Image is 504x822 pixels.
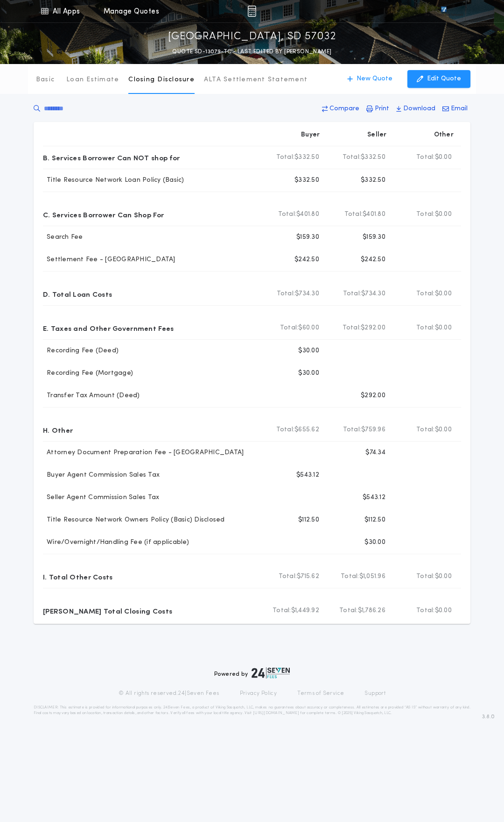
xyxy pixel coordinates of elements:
span: $401.80 [296,210,319,219]
p: Print [375,104,389,114]
span: $0.00 [435,153,452,162]
b: Total: [416,210,435,219]
p: $332.50 [294,176,319,185]
button: Print [364,100,392,117]
p: Compare [329,104,359,114]
span: $0.00 [435,425,452,435]
span: $1,786.26 [358,606,385,615]
p: Title Resource Network Loan Policy (Basic) [43,176,184,185]
p: $543.12 [296,471,319,480]
p: $159.30 [363,233,385,242]
p: Buyer Agent Commission Sales Tax [43,471,160,480]
img: vs-icon [424,7,463,16]
p: D. Total Loan Costs [43,286,112,301]
p: QUOTE SD-13079-TC - LAST EDITED BY [PERSON_NAME] [172,47,331,57]
p: $332.50 [361,176,385,185]
span: $0.00 [435,606,452,615]
span: $1,051.96 [359,572,385,581]
p: Loan Estimate [66,75,119,85]
div: Powered by [214,667,290,679]
b: Total: [280,323,299,333]
span: $759.96 [361,425,385,435]
button: Edit Quote [407,70,470,88]
p: New Quote [357,74,392,84]
button: New Quote [338,70,402,88]
span: 3.8.0 [482,713,495,721]
b: Total: [277,289,295,299]
span: $0.00 [435,289,452,299]
p: DISCLAIMER: This estimate is provided for informational purposes only. 24|Seven Fees, a product o... [34,705,470,716]
span: $1,449.92 [291,606,319,615]
b: Total: [416,425,435,435]
b: Total: [343,289,362,299]
span: $0.00 [435,572,452,581]
a: Privacy Policy [240,690,277,697]
p: [PERSON_NAME] Total Closing Costs [43,603,172,618]
b: Total: [339,606,358,615]
p: Seller [367,130,387,140]
b: Total: [343,323,361,333]
img: img [247,6,256,17]
span: $332.50 [361,153,385,162]
p: $242.50 [294,255,319,264]
button: Compare [319,100,362,117]
b: Total: [416,289,435,299]
p: C. Services Borrower Can Shop For [43,207,164,222]
span: $655.62 [294,425,319,435]
p: Other [434,130,454,140]
span: $734.30 [295,289,319,299]
p: Edit Quote [427,74,461,84]
b: Total: [416,606,435,615]
p: B. Services Borrower Can NOT shop for [43,150,180,165]
button: Email [440,100,470,117]
p: Download [403,104,435,114]
p: Transfer Tax Amount (Deed) [43,391,140,400]
span: $292.00 [361,323,385,333]
p: $30.00 [298,369,319,378]
span: $0.00 [435,323,452,333]
p: $112.50 [298,515,319,525]
b: Total: [276,425,295,435]
p: H. Other [43,422,73,437]
b: Total: [416,323,435,333]
p: © All rights reserved. 24|Seven Fees [119,690,219,697]
p: I. Total Other Costs [43,569,113,584]
p: Recording Fee (Mortgage) [43,369,133,378]
span: $734.30 [361,289,385,299]
p: Seller Agent Commission Sales Tax [43,493,159,502]
p: Basic [36,75,55,85]
p: $159.30 [296,233,319,242]
p: $112.50 [364,515,385,525]
a: Terms of Service [297,690,344,697]
button: Download [393,100,438,117]
p: ALTA Settlement Statement [204,75,308,85]
b: Total: [273,606,291,615]
p: E. Taxes and Other Government Fees [43,321,174,336]
p: $543.12 [363,493,385,502]
p: Title Resource Network Owners Policy (Basic) Disclosed [43,515,225,525]
p: $242.50 [361,255,385,264]
p: $30.00 [364,538,385,547]
p: Recording Fee (Deed) [43,346,119,356]
p: Attorney Document Preparation Fee - [GEOGRAPHIC_DATA] [43,448,244,457]
b: Total: [343,153,361,162]
p: $74.34 [365,448,385,457]
span: $0.00 [435,210,452,219]
span: $332.50 [294,153,319,162]
p: Closing Disclosure [128,75,195,85]
a: Support [364,690,385,697]
img: logo [252,667,290,679]
b: Total: [278,210,297,219]
b: Total: [276,153,295,162]
span: $60.00 [298,323,319,333]
p: Search Fee [43,233,83,242]
p: $292.00 [361,391,385,400]
a: [URL][DOMAIN_NAME] [253,711,299,715]
p: Settlement Fee - [GEOGRAPHIC_DATA] [43,255,175,264]
b: Total: [343,425,362,435]
p: Email [451,104,468,114]
p: $30.00 [298,346,319,356]
b: Total: [344,210,363,219]
span: $715.62 [297,572,319,581]
b: Total: [416,572,435,581]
